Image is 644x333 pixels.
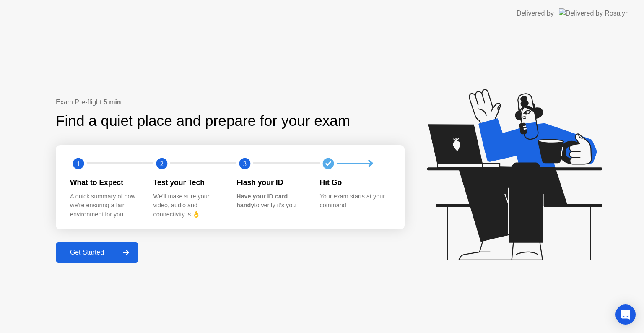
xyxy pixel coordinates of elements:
div: A quick summary of how we’re ensuring a fair environment for you [70,192,140,219]
div: Open Intercom Messenger [615,304,636,325]
div: Flash your ID [236,177,306,188]
div: Find a quiet place and prepare for your exam [56,110,351,132]
text: 3 [243,160,247,168]
text: 1 [77,160,80,168]
div: Test your Tech [153,177,223,188]
div: Exam Pre-flight: [56,97,405,107]
div: Hit Go [320,177,390,188]
div: We’ll make sure your video, audio and connectivity is 👌 [153,192,223,219]
img: Delivered by Rosalyn [559,8,629,18]
div: What to Expect [70,177,140,188]
div: Your exam starts at your command [320,192,390,210]
b: 5 min [104,99,121,106]
text: 2 [160,160,163,168]
b: Have your ID card handy [236,193,288,209]
button: Get Started [56,242,138,263]
div: Get Started [58,249,116,256]
div: Delivered by [517,8,554,18]
div: to verify it’s you [236,192,306,210]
